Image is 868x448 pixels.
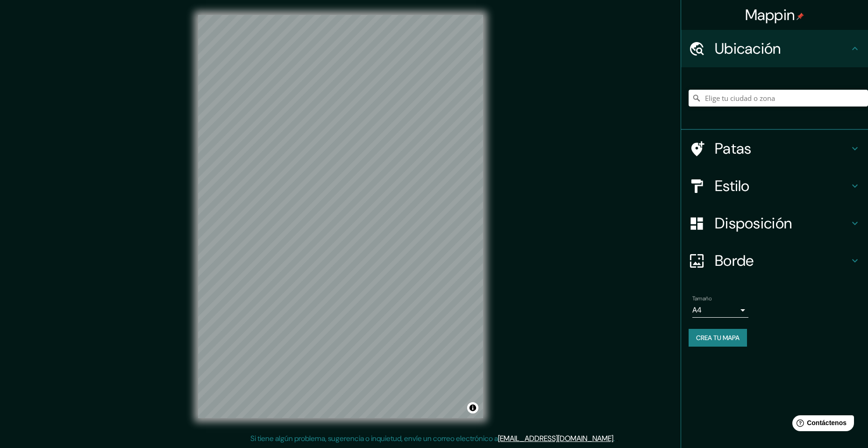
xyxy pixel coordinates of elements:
div: Ubicación [681,30,868,67]
a: [EMAIL_ADDRESS][DOMAIN_NAME] [498,434,613,443]
img: pin-icon.png [797,13,804,20]
font: Ubicación [715,39,781,58]
font: Crea tu mapa [696,334,740,342]
font: Si tiene algún problema, sugerencia o inquietud, envíe un correo electrónico a [250,434,498,443]
div: Patas [681,130,868,167]
div: Disposición [681,205,868,242]
div: Borde [681,242,868,279]
font: Disposición [715,213,792,233]
font: Tamaño [692,295,711,302]
canvas: Mapa [198,15,483,418]
font: Mappin [745,5,795,25]
font: Estilo [715,176,750,196]
font: . [616,433,618,443]
iframe: Lanzador de widgets de ayuda [785,412,858,438]
font: Borde [715,251,754,270]
div: A4 [692,303,748,318]
font: . [613,434,615,443]
input: Elige tu ciudad o zona [689,90,868,107]
font: . [615,433,616,443]
font: Patas [715,139,752,158]
div: Estilo [681,167,868,205]
button: Crea tu mapa [689,329,747,347]
button: Activar o desactivar atribución [467,402,478,413]
font: A4 [692,305,702,315]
